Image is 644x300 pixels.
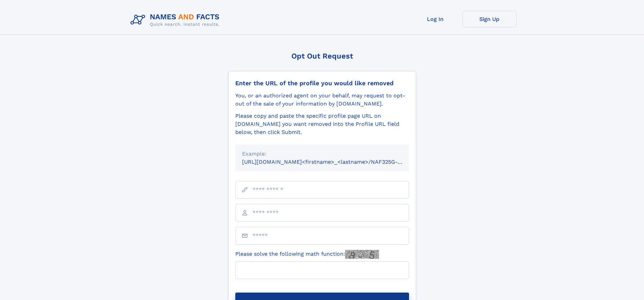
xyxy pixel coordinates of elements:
[408,11,462,27] a: Log In
[242,150,402,158] div: Example:
[128,11,225,29] img: Logo Names and Facts
[235,112,409,136] div: Please copy and paste the specific profile page URL on [DOMAIN_NAME] you want removed into the Pr...
[462,11,517,27] a: Sign Up
[242,159,422,165] small: [URL][DOMAIN_NAME]<firstname>_<lastname>/NAF325G-xxxxxxxx
[235,92,409,108] div: You, or an authorized agent on your behalf, may request to opt-out of the sale of your informatio...
[235,79,409,87] div: Enter the URL of the profile you would like removed
[235,250,379,259] label: Please solve the following math function:
[228,52,416,60] div: Opt Out Request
